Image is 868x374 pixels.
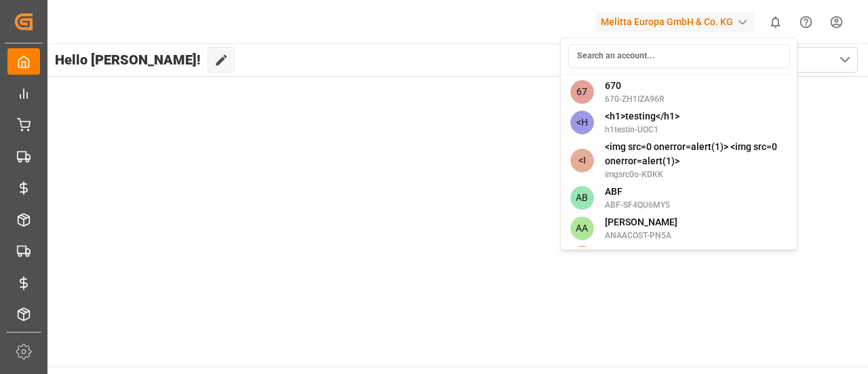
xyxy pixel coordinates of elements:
span: imgsrc0o-KDKK [605,168,788,181]
span: 670-ZH1IZA96R [605,93,665,105]
span: AA [570,217,594,240]
input: Search an account... [568,44,790,68]
span: AB [570,186,594,210]
span: <H [570,111,594,134]
span: 670 [605,79,665,93]
span: ABF-SF4QU6MY5 [605,199,670,211]
span: [PERSON_NAME] [605,215,677,229]
span: ANAACOST-PN5A [605,229,677,242]
span: <I [570,149,594,172]
span: <img src=0 onerror=alert(1)> <img src=0 onerror=alert(1)> [605,140,788,168]
span: AA [570,246,594,269]
span: 67 [570,80,594,104]
span: ABF [605,185,670,199]
span: <h1>testing</h1> [605,109,679,124]
span: h1testin-UOC1 [605,124,679,136]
